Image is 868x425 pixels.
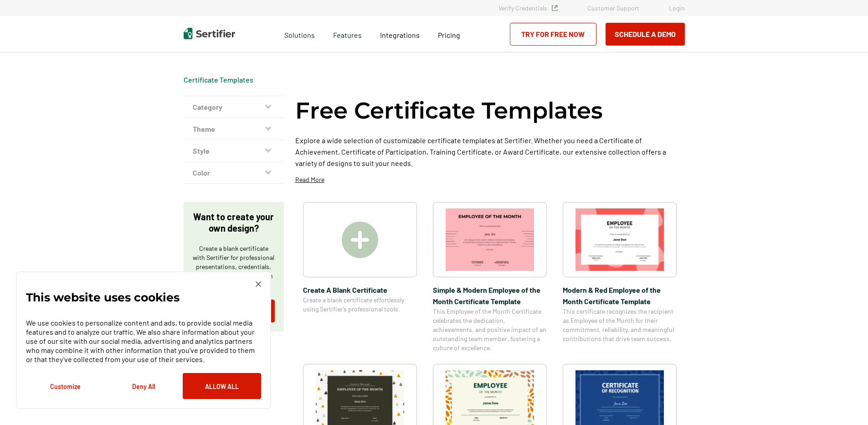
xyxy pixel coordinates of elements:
p: Create a blank certificate with Sertifier for professional presentations, credentials, and custom... [193,244,275,290]
button: Style [184,140,284,162]
img: Modern & Red Employee of the Month Certificate Template [575,208,664,271]
p: Read More [295,175,324,184]
img: Create A Blank Certificate [342,222,378,258]
a: Pricing [438,28,460,40]
button: Deny All [104,373,183,399]
a: Verify Credentials [498,4,558,12]
span: Integrations [380,31,420,39]
span: Create a blank certificate effortlessly using Sertifier’s professional tools. [303,295,417,314]
a: Try for Free Now [510,23,596,46]
a: Modern & Red Employee of the Month Certificate TemplateModern & Red Employee of the Month Certifi... [563,202,677,352]
button: Theme [184,118,284,140]
button: Color [184,162,284,184]
a: Integrations [380,28,420,40]
p: Want to create your own design? [193,211,275,234]
button: Allow All [183,373,261,399]
span: Simple & Modern Employee of the Month Certificate Template [433,284,547,307]
a: Certificate Templates [184,75,253,84]
span: This Employee of the Month Certificate celebrates the dedication, achievements, and positive impa... [433,307,547,352]
span: Solutions [284,28,315,40]
a: Customer Support [587,4,639,12]
button: Schedule a Demo [606,23,685,46]
img: Simple & Modern Employee of the Month Certificate Template [446,208,534,271]
p: We use cookies to personalize content and ads, to provide social media features and to analyze ou... [26,318,261,364]
span: Create A Blank Certificate [303,284,417,295]
p: This website uses cookies [26,293,180,302]
button: Customize [26,373,104,399]
div: Breadcrumb [184,75,253,84]
img: Cookie Popup Close [256,281,261,287]
span: Modern & Red Employee of the Month Certificate Template [563,284,677,307]
span: Certificate Templates [184,75,253,84]
span: Pricing [438,31,460,39]
img: Sertifier | Digital Credentialing Platform [184,28,235,39]
img: Verified [552,5,558,11]
span: Features [333,28,362,40]
a: Login [669,4,685,12]
a: Simple & Modern Employee of the Month Certificate TemplateSimple & Modern Employee of the Month C... [433,202,547,352]
button: Category [184,96,284,118]
h1: Free Certificate Templates [295,96,603,125]
p: Explore a wide selection of customizable certificate templates at Sertifier. Whether you need a C... [295,135,685,169]
span: This certificate recognizes the recipient as Employee of the Month for their commitment, reliabil... [563,307,677,343]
